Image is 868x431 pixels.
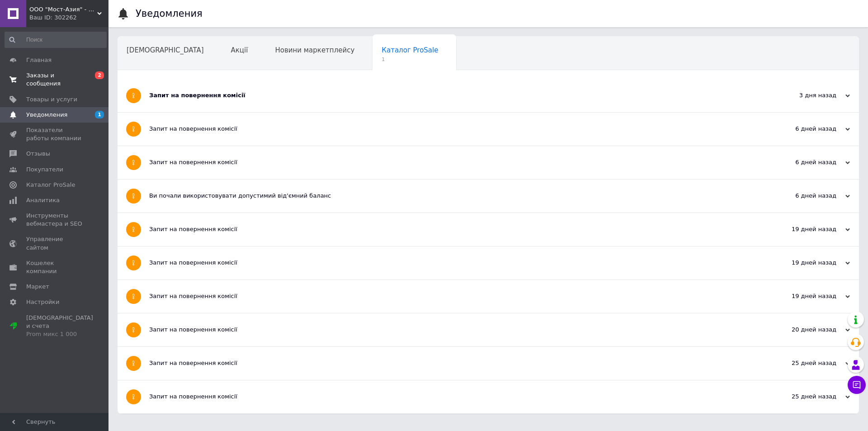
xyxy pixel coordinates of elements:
div: Запит на повернення комісії [149,326,759,334]
div: Запит на повернення комісії [149,225,759,233]
span: Управление сайтом [26,235,84,251]
span: Каталог ProSale [382,46,438,54]
div: Запит на повернення комісії [149,359,759,367]
div: Ви почали використовувати допустимий від'ємний баланс [149,192,759,200]
div: 6 дней назад [759,125,850,133]
div: Ваш ID: 302262 [29,14,108,22]
span: 1 [95,111,104,118]
div: Запит на повернення комісії [149,125,759,133]
div: Запит на повернення комісії [149,91,759,99]
div: 20 дней назад [759,326,850,334]
span: Заказы и сообщения [26,71,84,88]
div: Запит на повернення комісії [149,393,759,401]
span: Акції [231,46,248,54]
div: 19 дней назад [759,259,850,267]
div: 25 дней назад [759,359,850,367]
div: 19 дней назад [759,225,850,233]
div: Запит на повернення комісії [149,259,759,267]
div: Запит на повернення комісії [149,158,759,166]
span: Товары и услуги [26,95,77,104]
span: Новини маркетплейсу [275,46,354,54]
span: ООО "Мост-Азия" - профнастил, металлочерепица от производителя по лучшей цене! [29,5,97,14]
span: 1 [382,56,438,63]
span: Главная [26,56,52,64]
button: Чат с покупателем [848,376,866,394]
span: Кошелек компании [26,259,84,275]
span: 2 [95,71,104,79]
span: Покупатели [26,166,63,174]
div: 3 дня назад [759,91,850,99]
div: Prom микс 1 000 [26,330,93,338]
span: Инструменты вебмастера и SEO [26,212,84,228]
h1: Уведомления [136,8,203,19]
div: Запит на повернення комісії [149,292,759,300]
span: [DEMOGRAPHIC_DATA] и счета [26,314,93,339]
span: Маркет [26,283,49,291]
div: 25 дней назад [759,393,850,401]
span: Настройки [26,298,59,306]
div: 6 дней назад [759,192,850,200]
span: Уведомления [26,111,67,119]
span: [DEMOGRAPHIC_DATA] [127,46,204,54]
input: Поиск [5,32,107,48]
span: Отзывы [26,150,50,158]
span: Показатели работы компании [26,126,84,142]
span: Каталог ProSale [26,181,75,189]
div: 19 дней назад [759,292,850,300]
span: Аналитика [26,196,60,204]
div: 6 дней назад [759,158,850,166]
